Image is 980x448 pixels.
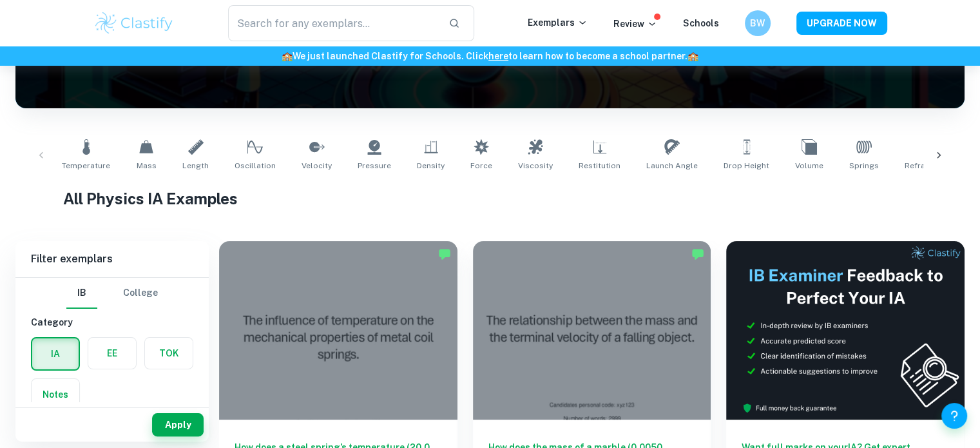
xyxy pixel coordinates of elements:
[358,160,391,171] span: Pressure
[93,10,175,36] img: Clastify logo
[745,10,771,36] button: BW
[66,278,97,309] button: IB
[302,160,332,171] span: Velocity
[905,160,966,171] span: Refractive Index
[137,160,157,171] span: Mass
[796,12,887,35] button: UPGRADE NOW
[88,338,136,369] button: EE
[470,160,492,171] span: Force
[941,403,967,429] button: Help and Feedback
[235,160,276,171] span: Oscillation
[726,241,965,420] img: Thumbnail
[438,248,451,260] img: Marked
[691,248,704,260] img: Marked
[182,160,209,171] span: Length
[613,17,657,31] p: Review
[152,413,204,436] button: Apply
[15,241,209,277] h6: Filter exemplars
[63,187,918,210] h1: All Physics IA Examples
[123,278,158,309] button: College
[3,49,977,63] h6: We just launched Clastify for Schools. Click to learn how to become a school partner.
[687,51,698,61] span: 🏫
[228,5,439,41] input: Search for any exemplars...
[32,338,79,369] button: IA
[528,15,588,30] p: Exemplars
[488,51,508,61] a: here
[849,160,879,171] span: Springs
[145,338,193,369] button: TOK
[32,379,79,410] button: Notes
[750,16,765,30] h6: BW
[795,160,823,171] span: Volume
[417,160,445,171] span: Density
[724,160,769,171] span: Drop Height
[62,160,110,171] span: Temperature
[31,315,193,329] h6: Category
[646,160,698,171] span: Launch Angle
[579,160,620,171] span: Restitution
[683,18,719,28] a: Schools
[518,160,553,171] span: Viscosity
[282,51,293,61] span: 🏫
[66,278,158,309] div: Filter type choice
